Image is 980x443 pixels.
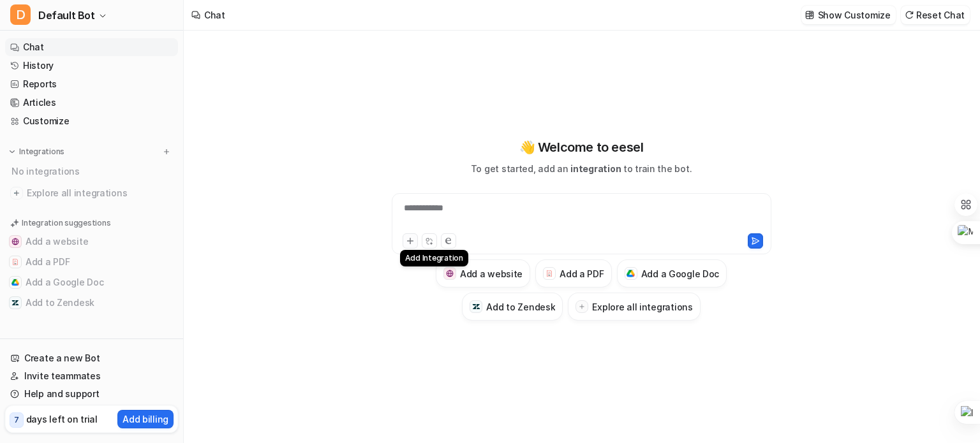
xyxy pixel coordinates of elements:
[805,10,814,20] img: customize
[446,270,454,278] img: Add a website
[535,259,611,287] button: Add a PDFAdd a PDF
[5,94,178,112] a: Articles
[5,184,178,202] a: Explore all integrations
[162,147,171,156] img: menu_add.svg
[5,349,178,367] a: Create a new Bot
[436,259,530,287] button: Add a websiteAdd a website
[5,145,68,158] button: Integrations
[14,414,19,426] p: 7
[568,293,700,321] button: Explore all integrations
[592,300,692,314] h3: Explore all integrations
[122,412,168,426] p: Add billing
[5,272,178,293] button: Add a Google DocAdd a Google Doc
[462,293,563,321] button: Add to ZendeskAdd to Zendesk
[204,8,225,22] div: Chat
[471,162,692,175] p: To get started, add an to train the bot.
[10,187,23,200] img: explore all integrations
[641,267,720,280] h3: Add a Google Doc
[5,385,178,403] a: Help and support
[560,267,604,280] h3: Add a PDF
[11,279,19,286] img: Add a Google Doc
[8,147,17,156] img: expand menu
[460,267,523,280] h3: Add a website
[22,217,110,229] p: Integration suggestions
[11,299,19,307] img: Add to Zendesk
[570,163,621,174] span: integration
[901,6,970,24] button: Reset Chat
[117,410,174,428] button: Add billing
[5,252,178,272] button: Add a PDFAdd a PDF
[5,112,178,130] a: Customize
[546,270,554,277] img: Add a PDF
[519,138,644,157] p: 👋 Welcome to eesel
[11,238,19,245] img: Add a website
[26,412,98,426] p: days left on trial
[5,75,178,93] a: Reports
[801,6,896,24] button: Show Customize
[818,8,891,22] p: Show Customize
[5,367,178,385] a: Invite teammates
[5,231,178,252] button: Add a websiteAdd a website
[627,270,635,277] img: Add a Google Doc
[617,259,727,287] button: Add a Google DocAdd a Google Doc
[5,293,178,313] button: Add to ZendeskAdd to Zendesk
[905,10,914,20] img: reset
[27,183,173,203] span: Explore all integrations
[11,258,19,266] img: Add a PDF
[10,4,31,25] span: D
[38,6,95,24] span: Default Bot
[8,161,178,182] div: No integrations
[400,250,468,266] div: Add Integration
[5,38,178,56] a: Chat
[472,303,480,311] img: Add to Zendesk
[5,57,178,75] a: History
[486,300,555,314] h3: Add to Zendesk
[19,147,64,157] p: Integrations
